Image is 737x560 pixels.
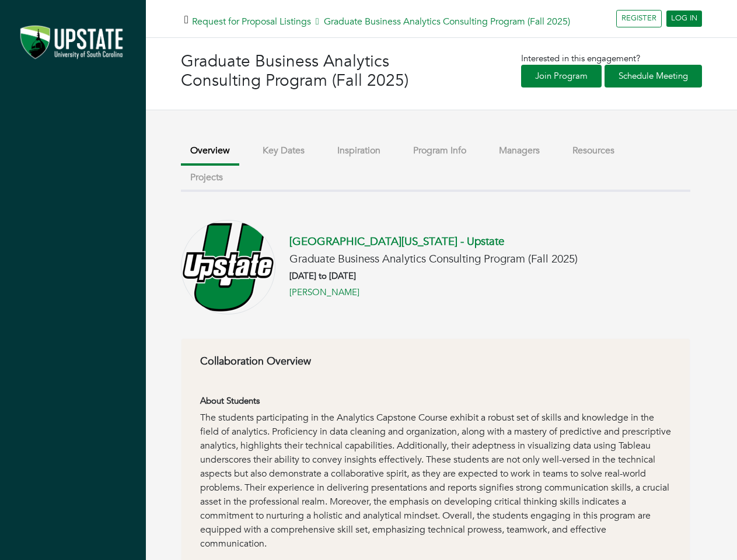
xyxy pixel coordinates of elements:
[200,395,671,406] h6: About Students
[289,271,578,281] h6: [DATE] to [DATE]
[181,165,232,190] button: Projects
[192,16,570,27] h5: Graduate Business Analytics Consulting Program (Fall 2025)
[616,10,662,27] a: REGISTER
[289,253,578,266] h5: Graduate Business Analytics Consulting Program (Fall 2025)
[490,138,549,163] button: Managers
[181,220,275,314] img: USC_Upstate_Spartans_logo.svg.png
[666,10,702,27] a: LOG IN
[200,411,671,551] div: The students participating in the Analytics Capstone Course exhibit a robust set of skills and kn...
[200,355,671,368] h6: Collaboration Overview
[521,65,602,87] a: Join Program
[521,52,702,65] p: Interested in this engagement?
[404,138,476,163] button: Program Info
[563,138,624,163] button: Resources
[289,234,504,249] a: [GEOGRAPHIC_DATA][US_STATE] - Upstate
[253,138,314,163] button: Key Dates
[605,65,702,87] a: Schedule Meeting
[289,286,359,299] a: [PERSON_NAME]
[12,20,134,66] img: Screenshot%202024-05-21%20at%2011.01.47%E2%80%AFAM.png
[181,52,442,91] h3: Graduate Business Analytics Consulting Program (Fall 2025)
[328,138,390,163] button: Inspiration
[192,15,311,28] a: Request for Proposal Listings
[181,138,239,166] button: Overview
